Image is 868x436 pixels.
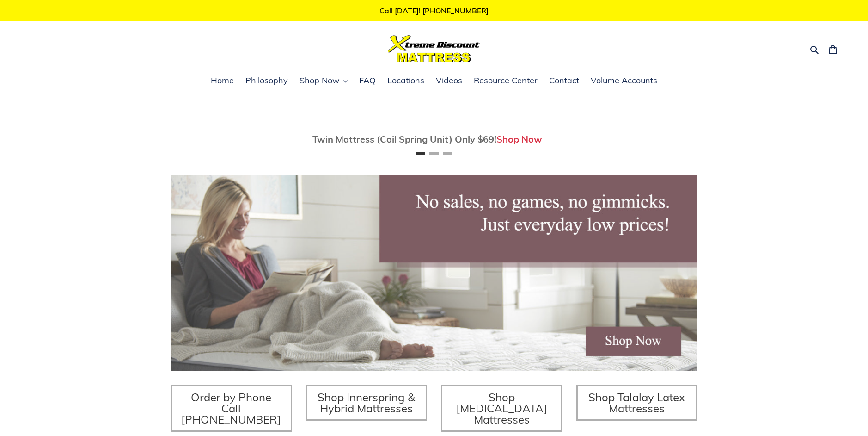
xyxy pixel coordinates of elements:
[576,385,698,421] a: Shop Talalay Latex Mattresses
[383,74,429,88] a: Locations
[431,74,467,88] a: Videos
[443,152,452,155] button: Page 3
[544,74,584,88] a: Contact
[318,390,415,415] span: Shop Innerspring & Hybrid Mattresses
[181,390,281,426] span: Order by Phone Call [PHONE_NUMBER]
[171,385,292,432] a: Order by Phone Call [PHONE_NUMBER]
[496,133,542,145] a: Shop Now
[312,133,496,145] span: Twin Mattress (Coil Spring Unit) Only $69!
[441,385,562,432] a: Shop [MEDICAL_DATA] Mattresses
[306,385,428,421] a: Shop Innerspring & Hybrid Mattresses
[469,74,542,88] a: Resource Center
[359,75,376,86] span: FAQ
[300,75,340,86] span: Shop Now
[211,75,234,86] span: Home
[591,75,657,86] span: Volume Accounts
[549,75,579,86] span: Contact
[474,75,538,86] span: Resource Center
[416,152,425,155] button: Page 1
[388,35,480,62] img: Xtreme Discount Mattress
[171,175,697,371] img: herobannermay2022-1652879215306_1200x.jpg
[436,75,462,86] span: Videos
[245,75,288,86] span: Philosophy
[456,390,547,426] span: Shop [MEDICAL_DATA] Mattresses
[429,152,439,155] button: Page 2
[588,390,685,415] span: Shop Talalay Latex Mattresses
[586,74,662,88] a: Volume Accounts
[206,74,238,88] a: Home
[295,74,352,88] button: Shop Now
[387,75,424,86] span: Locations
[355,74,380,88] a: FAQ
[241,74,293,88] a: Philosophy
